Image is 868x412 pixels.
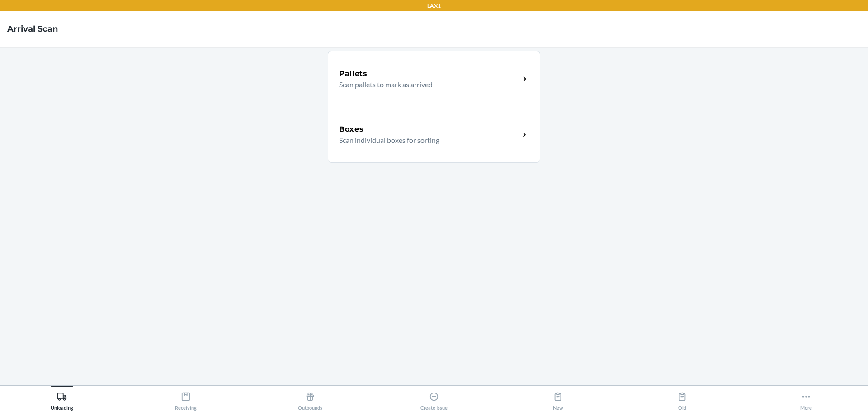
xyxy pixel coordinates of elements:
[744,386,868,411] button: More
[328,107,540,163] a: BoxesScan individual boxes for sorting
[677,388,687,411] div: Old
[553,388,563,411] div: New
[620,386,744,411] button: Old
[339,124,364,135] h5: Boxes
[248,386,372,411] button: Outbounds
[298,388,322,411] div: Outbounds
[420,388,448,411] div: Create Issue
[339,68,368,79] h5: Pallets
[339,135,512,146] p: Scan individual boxes for sorting
[124,386,248,411] button: Receiving
[800,388,812,411] div: More
[372,386,496,411] button: Create Issue
[51,388,73,411] div: Unloading
[328,51,540,107] a: PalletsScan pallets to mark as arrived
[496,386,620,411] button: New
[427,2,441,10] p: LAX1
[175,388,197,411] div: Receiving
[7,23,58,35] h4: Arrival Scan
[339,79,512,90] p: Scan pallets to mark as arrived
